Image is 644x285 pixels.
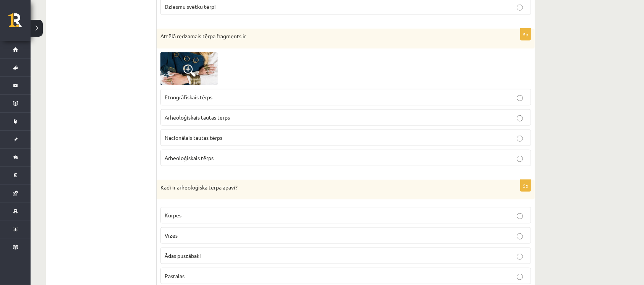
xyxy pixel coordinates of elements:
p: Attēlā redzamais tērpa fragments ir [160,32,493,40]
span: Nacionālais tautas tērps [165,134,222,141]
input: Ādas puszābaki [517,254,523,260]
span: Ādas puszābaki [165,252,201,259]
input: Nacionālais tautas tērps [517,136,523,142]
span: Arheoloģiskais tērps [165,154,214,161]
input: Pastalas [517,274,523,280]
input: Arheoloģiskais tērps [517,156,523,162]
input: Etnogrāfiskais tērps [517,95,523,101]
input: Arheoloģiskais tautas tērps [517,115,523,121]
span: Kurpes [165,212,181,219]
span: Arheoloģiskais tautas tērps [165,114,230,121]
span: Etnogrāfiskais tērps [165,94,212,100]
p: 5p [520,28,531,40]
input: Vīzes [517,233,523,240]
input: Dziesmu svētku tērpi [517,5,523,11]
span: Vīzes [165,232,178,239]
p: 5p [520,180,531,192]
img: 1.jpg [160,52,218,85]
input: Kurpes [517,213,523,219]
span: Pastalas [165,272,184,279]
p: Kādi ir arheoloģiskā tērpa apavi? [160,184,493,191]
a: Rīgas 1. Tālmācības vidusskola [8,13,31,32]
span: Dziesmu svētku tērpi [165,3,216,10]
